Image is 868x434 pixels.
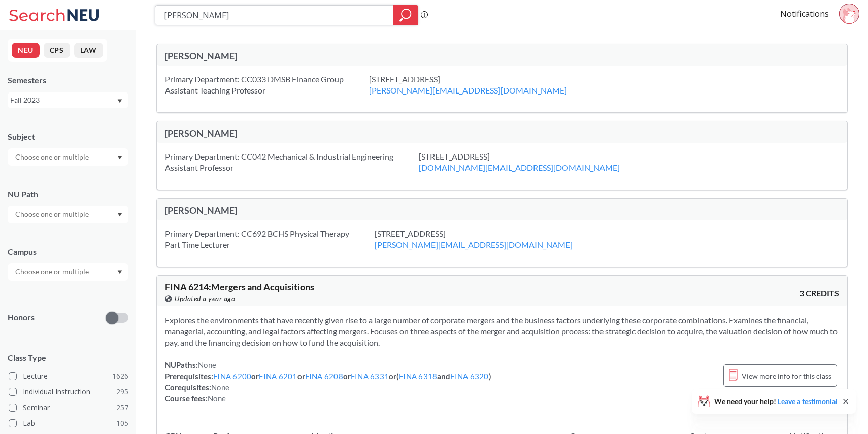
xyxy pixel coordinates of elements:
div: Primary Department: CC692 BCHS Physical Therapy Part Time Lecturer [165,228,375,251]
label: Lab [9,417,128,430]
span: 257 [116,402,128,413]
a: [PERSON_NAME][EMAIL_ADDRESS][DOMAIN_NAME] [375,240,573,250]
a: FINA 6331 [351,371,389,381]
label: Seminar [9,401,128,414]
a: FINA 6320 [450,371,488,381]
div: NU Path [8,189,128,200]
p: Honors [8,312,35,323]
div: Fall 2023 [10,95,116,106]
div: [STREET_ADDRESS] [375,228,598,251]
svg: Dropdown arrow [117,99,122,103]
div: Dropdown arrow [8,263,128,281]
div: [STREET_ADDRESS] [369,74,592,96]
span: None [208,394,226,403]
span: 295 [116,386,128,397]
div: [PERSON_NAME] [165,50,502,61]
button: CPS [44,43,70,58]
div: Dropdown arrow [8,148,128,166]
span: None [211,383,229,392]
a: FINA 6200 [213,371,251,381]
svg: Dropdown arrow [117,156,122,160]
a: FINA 6201 [259,371,297,381]
a: [PERSON_NAME][EMAIL_ADDRESS][DOMAIN_NAME] [369,85,567,95]
label: Lecture [9,369,128,383]
span: FINA 6214 : Mergers and Acquisitions [165,281,314,292]
div: magnifying glass [393,5,418,25]
div: [STREET_ADDRESS] [419,151,645,173]
div: Semesters [8,75,128,86]
a: FINA 6208 [305,371,343,381]
a: [DOMAIN_NAME][EMAIL_ADDRESS][DOMAIN_NAME] [419,163,620,172]
div: Subject [8,131,128,142]
input: Class, professor, course number, "phrase" [163,7,386,24]
div: Fall 2023Dropdown arrow [8,92,128,108]
div: Dropdown arrow [8,206,128,223]
a: FINA 6318 [399,371,437,381]
span: None [198,360,216,369]
span: View more info for this class [742,369,831,382]
svg: Dropdown arrow [117,213,122,217]
div: Primary Department: CC033 DMSB Finance Group Assistant Teaching Professor [165,74,369,96]
svg: magnifying glass [399,8,412,22]
span: 3 CREDITS [799,288,839,299]
div: Primary Department: CC042 Mechanical & Industrial Engineering Assistant Professor [165,151,419,173]
span: 1626 [112,370,128,382]
span: Updated a year ago [175,293,235,304]
div: Campus [8,246,128,257]
span: We need your help! [714,398,838,405]
div: NUPaths: Prerequisites: or or or or ( and ) Corequisites: Course fees: [165,359,491,404]
svg: Dropdown arrow [117,270,122,274]
input: Choose one or multiple [10,151,95,163]
a: Notifications [780,8,829,19]
div: [PERSON_NAME] [165,205,502,216]
span: 105 [116,418,128,429]
span: Explores the environments that have recently given rise to a large number of corporate mergers an... [165,315,838,347]
label: Individual Instruction [9,385,128,398]
a: Leave a testimonial [778,397,838,406]
input: Choose one or multiple [10,266,95,278]
span: Class Type [8,352,128,363]
button: LAW [74,43,103,58]
button: NEU [12,43,40,58]
div: [PERSON_NAME] [165,128,502,139]
input: Choose one or multiple [10,208,95,221]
